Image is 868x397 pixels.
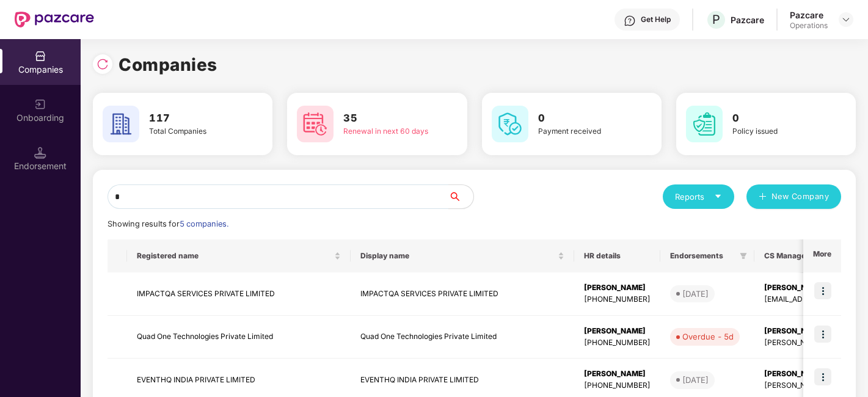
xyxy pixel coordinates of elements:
img: svg+xml;base64,PHN2ZyB4bWxucz0iaHR0cDovL3d3dy53My5vcmcvMjAwMC9zdmciIHdpZHRoPSI2MCIgaGVpZ2h0PSI2MC... [103,106,139,142]
th: HR details [574,239,660,272]
div: [DATE] [682,288,709,300]
img: icon [814,326,831,343]
span: filter [740,252,747,260]
div: Total Companies [149,126,238,137]
img: svg+xml;base64,PHN2ZyBpZD0iSGVscC0zMngzMiIgeG1sbnM9Imh0dHA6Ly93d3cudzMub3JnLzIwMDAvc3ZnIiB3aWR0aD... [624,15,636,27]
h3: 35 [343,111,432,126]
h3: 0 [538,111,627,126]
span: search [448,192,473,202]
td: IMPACTQA SERVICES PRIVATE LIMITED [351,272,574,316]
span: plus [759,192,767,202]
img: svg+xml;base64,PHN2ZyB3aWR0aD0iMjAiIGhlaWdodD0iMjAiIHZpZXdCb3g9IjAgMCAyMCAyMCIgZmlsbD0ibm9uZSIgeG... [34,98,46,111]
img: icon [814,282,831,299]
div: Payment received [538,126,627,137]
div: [PERSON_NAME] [584,326,651,337]
td: Quad One Technologies Private Limited [127,316,351,359]
div: Renewal in next 60 days [343,126,432,137]
span: Display name [360,251,555,261]
td: IMPACTQA SERVICES PRIVATE LIMITED [127,272,351,316]
span: 5 companies. [180,219,228,228]
th: Display name [351,239,574,272]
th: Registered name [127,239,351,272]
div: Reports [675,191,722,203]
h3: 117 [149,111,238,126]
td: Quad One Technologies Private Limited [351,316,574,359]
div: Pazcare [790,9,828,21]
span: Endorsements [670,251,735,261]
div: Policy issued [732,126,822,137]
div: Pazcare [731,14,764,26]
img: svg+xml;base64,PHN2ZyB4bWxucz0iaHR0cDovL3d3dy53My5vcmcvMjAwMC9zdmciIHdpZHRoPSI2MCIgaGVpZ2h0PSI2MC... [492,106,528,142]
div: Get Help [641,15,671,24]
img: svg+xml;base64,PHN2ZyBpZD0iUmVsb2FkLTMyeDMyIiB4bWxucz0iaHR0cDovL3d3dy53My5vcmcvMjAwMC9zdmciIHdpZH... [97,58,109,70]
span: filter [737,249,749,263]
img: svg+xml;base64,PHN2ZyB3aWR0aD0iMTQuNSIgaGVpZ2h0PSIxNC41IiB2aWV3Qm94PSIwIDAgMTYgMTYiIGZpbGw9Im5vbm... [34,147,46,159]
img: svg+xml;base64,PHN2ZyB4bWxucz0iaHR0cDovL3d3dy53My5vcmcvMjAwMC9zdmciIHdpZHRoPSI2MCIgaGVpZ2h0PSI2MC... [686,106,723,142]
div: [PHONE_NUMBER] [584,294,651,305]
img: svg+xml;base64,PHN2ZyB4bWxucz0iaHR0cDovL3d3dy53My5vcmcvMjAwMC9zdmciIHdpZHRoPSI2MCIgaGVpZ2h0PSI2MC... [297,106,334,142]
img: New Pazcare Logo [15,12,94,27]
div: [PERSON_NAME] [584,282,651,294]
span: New Company [771,191,830,203]
button: plusNew Company [746,184,841,209]
img: icon [814,368,831,385]
button: search [448,184,474,209]
span: Registered name [137,251,332,261]
div: [PHONE_NUMBER] [584,337,651,349]
h1: Companies [119,51,217,78]
h3: 0 [732,111,822,126]
span: P [712,12,720,27]
div: Operations [790,21,828,31]
div: [PERSON_NAME] [584,368,651,380]
div: [DATE] [682,374,709,386]
span: caret-down [714,192,722,200]
th: More [803,239,841,272]
div: [PHONE_NUMBER] [584,380,651,392]
img: svg+xml;base64,PHN2ZyBpZD0iRHJvcGRvd24tMzJ4MzIiIHhtbG5zPSJodHRwOi8vd3d3LnczLm9yZy8yMDAwL3N2ZyIgd2... [841,15,851,24]
div: Overdue - 5d [682,330,734,343]
img: svg+xml;base64,PHN2ZyBpZD0iQ29tcGFuaWVzIiB4bWxucz0iaHR0cDovL3d3dy53My5vcmcvMjAwMC9zdmciIHdpZHRoPS... [34,50,46,62]
span: Showing results for [108,219,228,228]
